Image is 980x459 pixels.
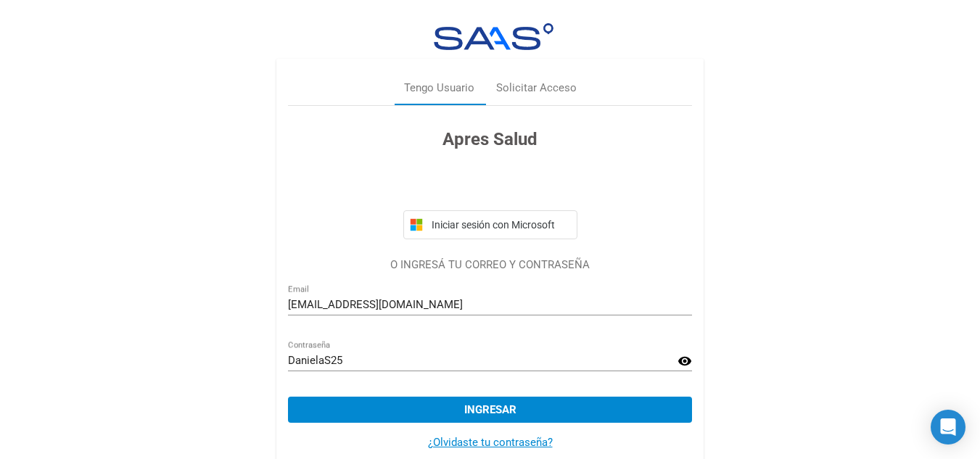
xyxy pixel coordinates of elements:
span: Iniciar sesión con Microsoft [429,219,571,231]
iframe: Botón de Acceder con Google [396,168,585,200]
button: Ingresar [288,397,692,423]
div: Tengo Usuario [404,80,474,96]
h3: Apres Salud [288,126,692,152]
p: O INGRESÁ TU CORREO Y CONTRASEÑA [288,257,692,273]
div: Solicitar Acceso [496,80,577,96]
div: Open Intercom Messenger [931,410,965,444]
mat-icon: visibility [678,352,692,370]
span: Ingresar [464,403,516,416]
a: ¿Olvidaste tu contraseña? [428,436,553,449]
button: Iniciar sesión con Microsoft [403,210,577,239]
